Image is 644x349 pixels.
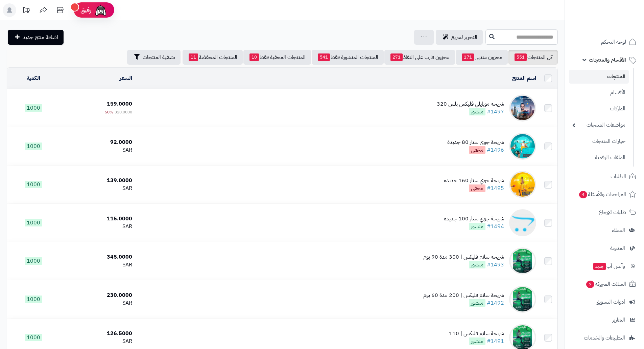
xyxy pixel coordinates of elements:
span: لوحة التحكم [601,37,626,47]
div: شريحة جوي ستار 80 جديدة [447,138,504,146]
div: 115.0000 [63,215,132,223]
a: اسم المنتج [512,74,536,82]
a: #1492 [487,299,504,307]
span: 541 [318,53,330,61]
img: شريحة سلام فليكس | 300 مدة 90 يوم [509,247,536,275]
span: مخفي [469,184,485,192]
img: شريحة جوي ستار 100 جديدة [509,209,536,236]
div: 126.5000 [63,330,132,337]
span: 1000 [25,104,42,112]
span: 1000 [25,219,42,226]
span: 171 [462,53,474,61]
div: 230.0000 [63,291,132,299]
div: شريحة سلام فليكس | 110 [449,330,504,337]
a: طلبات الإرجاع [569,204,640,220]
span: السلات المتروكة [586,279,626,289]
span: منشور [469,337,485,345]
span: وآتس آب [593,261,625,271]
span: المراجعات والأسئلة [578,190,626,199]
span: 551 [515,53,527,61]
div: SAR [63,337,132,345]
span: 159.0000 [107,100,132,108]
span: مخفي [469,146,485,154]
span: 7 [586,280,595,288]
a: السعر [120,74,132,82]
button: تصفية المنتجات [127,50,181,65]
a: اضافة منتج جديد [8,30,64,45]
a: #1491 [487,337,504,345]
a: #1495 [487,184,504,192]
div: شريحة سلام فليكس | 200 مدة 60 يوم [423,291,504,299]
a: خيارات المنتجات [569,134,629,149]
span: 10 [249,53,259,61]
a: #1496 [487,146,504,154]
div: 92.0000 [63,138,132,146]
div: SAR [63,184,132,192]
span: تصفية المنتجات [143,53,175,61]
a: المنتجات [569,70,629,84]
img: شريحة سلام فليكس | 200 مدة 60 يوم [509,286,536,313]
a: السلات المتروكة7 [569,276,640,292]
img: ai-face.png [94,3,108,17]
a: المراجعات والأسئلة4 [569,186,640,202]
div: شريحة جوي ستار 160 جديدة [444,177,504,184]
div: SAR [63,299,132,307]
span: العملاء [612,225,625,235]
a: مواصفات المنتجات [569,118,629,132]
a: المنتجات المنشورة فقط541 [312,50,384,65]
a: #1494 [487,222,504,231]
span: 271 [390,53,403,61]
span: 4 [579,191,588,199]
div: 345.0000 [63,253,132,261]
span: طلبات الإرجاع [599,208,626,217]
span: التحرير لسريع [451,33,477,41]
a: مخزون منتهي171 [456,50,508,65]
span: 1000 [25,143,42,150]
span: 1000 [25,181,42,188]
a: الطلبات [569,168,640,184]
span: 11 [189,53,198,61]
span: المدونة [610,243,625,253]
a: كل المنتجات551 [508,50,558,65]
span: التطبيقات والخدمات [584,333,625,343]
a: مخزون قارب على النفاذ271 [384,50,455,65]
span: 1000 [25,334,42,341]
a: الأقسام [569,85,629,100]
div: SAR [63,223,132,231]
a: الملفات الرقمية [569,150,629,165]
a: المنتجات المخفية فقط10 [243,50,311,65]
span: منشور [469,261,485,268]
span: 320.0000 [115,109,132,115]
img: شريحة جوي ستار 160 جديدة [509,171,536,198]
span: 1000 [25,257,42,265]
span: اضافة منتج جديد [23,33,58,41]
a: التقارير [569,312,640,328]
span: منشور [469,108,485,115]
span: جديد [593,263,606,270]
div: شريحة موبايلي فليكس بلس 320 [437,100,504,108]
a: تحديثات المنصة [18,3,35,19]
a: العملاء [569,222,640,238]
div: شريحة جوي ستار 100 جديدة [444,215,504,223]
span: 1000 [25,296,42,303]
img: شريحة موبايلي فليكس بلس 320 [509,94,536,122]
div: SAR [63,261,132,269]
span: التقارير [612,315,625,325]
span: منشور [469,223,485,230]
a: المنتجات المخفضة11 [183,50,243,65]
a: الكمية [27,74,40,82]
a: التحرير لسريع [436,30,483,45]
div: 139.0000 [63,177,132,184]
img: شريحة جوي ستار 80 جديدة [509,133,536,160]
a: التطبيقات والخدمات [569,330,640,346]
span: الطلبات [611,172,626,181]
a: المدونة [569,240,640,256]
a: أدوات التسويق [569,294,640,310]
span: 50% [105,109,113,115]
span: رفيق [80,6,91,14]
a: وآتس آبجديد [569,258,640,274]
a: لوحة التحكم [569,34,640,50]
span: منشور [469,299,485,307]
div: شريحة سلام فليكس | 300 مدة 90 يوم [423,253,504,261]
a: #1493 [487,261,504,269]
